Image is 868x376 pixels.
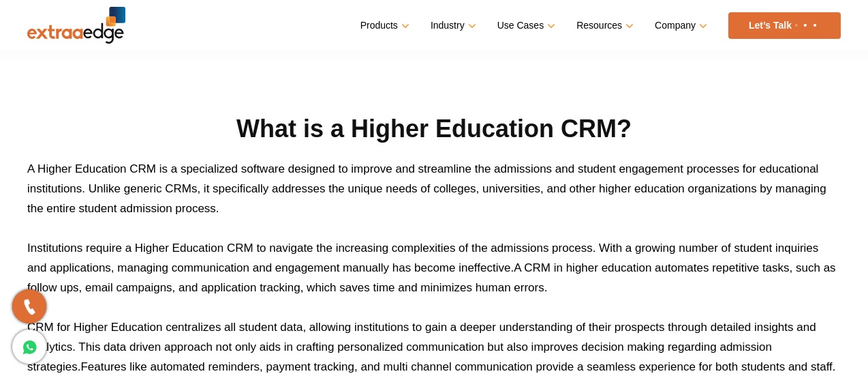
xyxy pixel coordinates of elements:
span: A Higher Education CRM is a specialized software designed to improve and streamline the admission... [27,162,826,215]
a: Resources [576,16,631,35]
h2: What is a Higher Education CRM? [27,113,841,145]
a: Industry [431,16,474,35]
a: Let’s Talk [728,12,841,39]
span: Institutions require a Higher Education CRM to navigate the increasing complexities of the admiss... [27,242,818,274]
span: A CRM in higher education automates repetitive tasks, such as follow ups, email campaigns, and ap... [27,261,836,294]
a: Products [360,16,407,35]
a: Company [655,16,704,35]
a: Use Cases [497,16,553,35]
span: CRM for Higher Education centralizes all student data, allowing institutions to gain a deeper und... [27,321,816,373]
span: Features like automated reminders, payment tracking, and multi channel communication provide a se... [80,360,835,373]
